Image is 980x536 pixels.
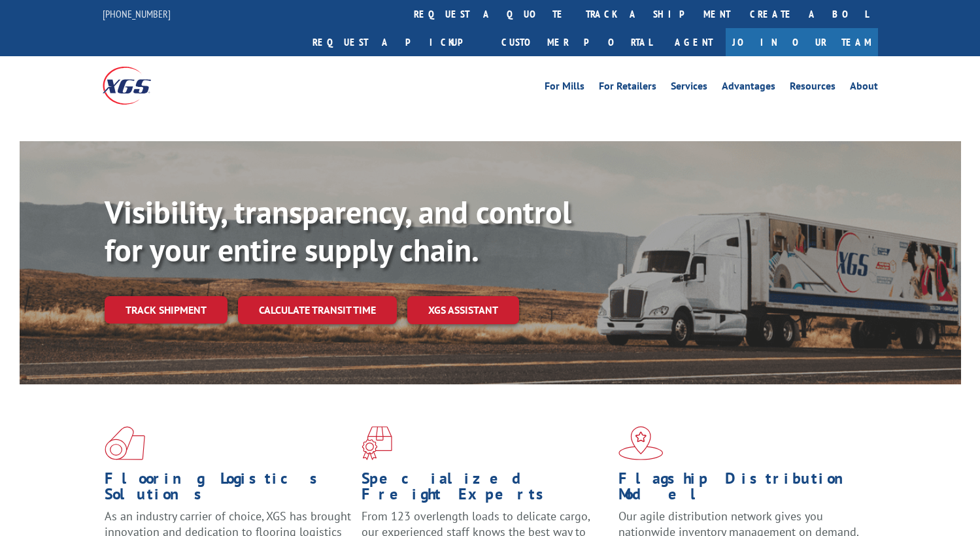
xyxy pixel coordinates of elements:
img: xgs-icon-total-supply-chain-intelligence-red [105,426,145,460]
h1: Flagship Distribution Model [618,471,866,509]
a: Join Our Team [726,28,878,56]
a: Customer Portal [492,28,662,56]
b: Visibility, transparency, and control for your entire supply chain. [105,192,571,270]
a: Services [671,81,707,95]
a: Calculate transit time [238,296,397,324]
a: Agent [662,28,726,56]
a: About [850,81,878,95]
a: XGS ASSISTANT [407,296,519,324]
a: Advantages [722,81,775,95]
h1: Flooring Logistics Solutions [105,471,352,509]
img: xgs-icon-focused-on-flooring-red [362,426,392,460]
a: For Mills [545,81,584,95]
a: Request a pickup [303,28,492,56]
a: Resources [790,81,836,95]
h1: Specialized Freight Experts [362,471,609,509]
img: xgs-icon-flagship-distribution-model-red [618,426,664,460]
a: [PHONE_NUMBER] [103,7,171,20]
a: For Retailers [599,81,656,95]
a: Track shipment [105,296,228,324]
